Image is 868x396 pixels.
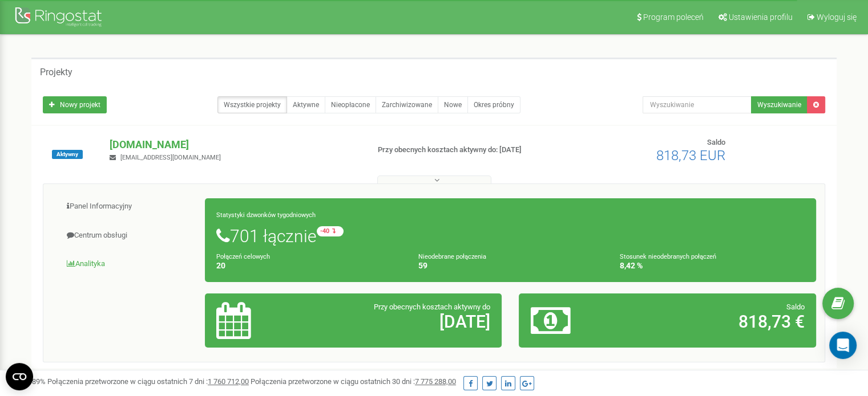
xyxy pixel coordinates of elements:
[786,303,805,311] span: Saldo
[52,193,205,221] a: Panel Informacyjny
[729,13,793,22] span: Ustawienia profilu
[47,377,249,386] span: Połączenia przetworzone w ciągu ostatnich 7 dni :
[52,150,83,159] span: Aktywny
[620,262,805,270] h4: 8,42 %
[378,145,560,156] p: Przy obecnych kosztach aktywny do: [DATE]
[43,96,107,113] a: Nowy projekt
[40,67,72,77] h5: Projekty
[438,96,468,113] a: Nowe
[110,137,359,152] p: [DOMAIN_NAME]
[216,253,270,260] small: Połączeń celowych
[216,211,316,219] small: Statystyki dzwonków tygodniowych
[415,377,456,386] u: 7 775 288,00
[217,96,287,113] a: Wszystkie projekty
[620,253,716,260] small: Stosunek nieodebranych połączeń
[643,96,752,113] input: Wyszukiwanie
[208,377,249,386] u: 1 760 712,00
[6,363,33,390] button: Open CMP widget
[418,262,603,270] h4: 59
[325,96,376,113] a: Nieopłacone
[467,96,520,113] a: Okres próbny
[251,377,456,386] span: Połączenia przetworzone w ciągu ostatnich 30 dni :
[707,138,725,146] span: Saldo
[376,96,438,113] a: Zarchiwizowane
[817,13,857,22] span: Wyloguj się
[286,96,325,113] a: Aktywne
[120,154,221,161] span: [EMAIL_ADDRESS][DOMAIN_NAME]
[656,148,725,164] span: 818,73 EUR
[313,312,490,331] h2: [DATE]
[216,262,401,270] h4: 20
[418,253,486,260] small: Nieodebrane połączenia
[751,96,808,113] button: Wyszukiwanie
[374,303,490,311] span: Przy obecnych kosztach aktywny do
[317,226,344,236] small: -40
[52,250,205,278] a: Analityka
[628,312,805,331] h2: 818,73 €
[52,222,205,250] a: Centrum obsługi
[216,226,805,246] h1: 701 łącznie
[643,13,704,22] span: Program poleceń
[829,332,857,359] div: Open Intercom Messenger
